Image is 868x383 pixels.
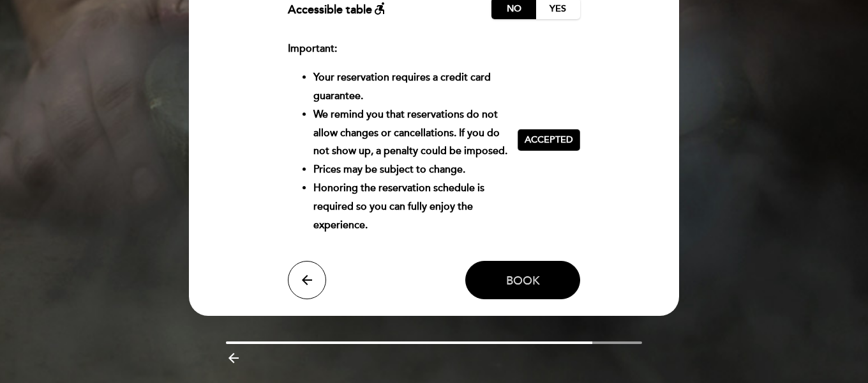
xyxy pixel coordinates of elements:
button: Accepted [518,129,580,151]
li: Honoring the reservation schedule is required so you can fully enjoy the experience. [313,179,508,234]
button: Book [465,261,580,299]
i: arrow_back [299,272,315,288]
strong: Important: [288,42,337,55]
button: arrow_back [288,261,326,299]
i: arrow_backward [226,350,241,366]
li: Your reservation requires a credit card guarantee. [313,68,508,106]
i: accessible_forward [372,1,387,16]
span: Accepted [525,134,573,147]
li: We remind you that reservations do not allow changes or cancellations. If you do not show up, a p... [313,106,508,160]
span: Book [506,274,540,288]
li: Prices may be subject to change. [313,160,508,179]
